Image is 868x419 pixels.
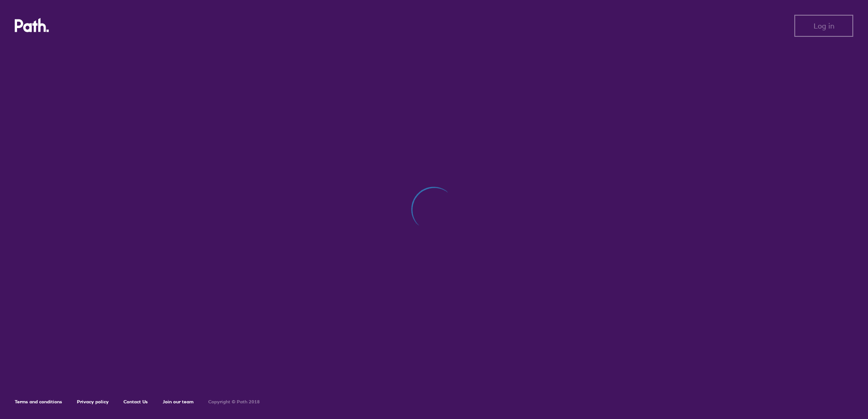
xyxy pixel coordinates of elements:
a: Join our team [163,399,194,405]
a: Terms and conditions [15,399,62,405]
h6: Copyright © Path 2018 [208,399,260,405]
a: Privacy policy [77,399,109,405]
span: Log in [814,22,834,30]
button: Log in [794,15,853,37]
a: Contact Us [123,399,148,405]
